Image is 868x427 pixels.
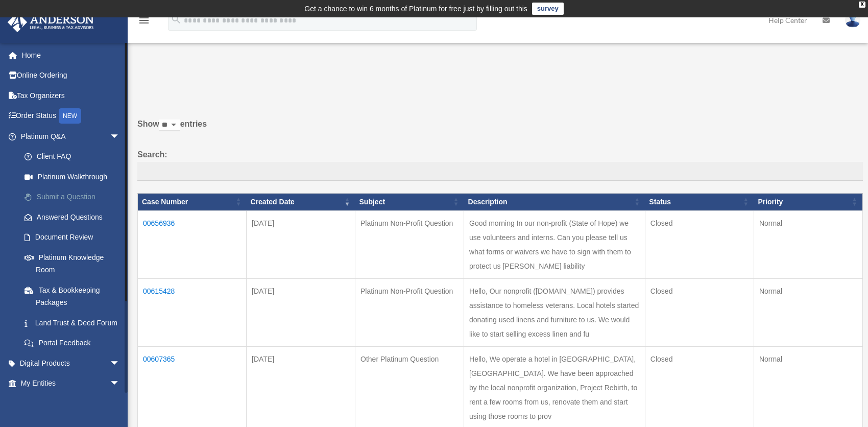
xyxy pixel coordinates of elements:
th: Status: activate to sort column ascending [645,194,754,211]
a: Land Trust & Deed Forum [14,313,135,333]
div: close [859,2,865,8]
td: Normal [754,278,862,346]
td: 00615428 [138,278,247,346]
a: menu [138,18,150,27]
a: Client FAQ [14,147,135,167]
a: Platinum Walkthrough [14,167,135,187]
i: menu [138,14,150,27]
td: Hello, Our nonprofit ([DOMAIN_NAME]) provides assistance to homeless veterans. Local hotels start... [464,278,645,346]
td: 00656936 [138,210,247,278]
select: Showentries [159,120,180,131]
input: Search: [137,162,863,181]
a: Platinum Knowledge Room [14,247,135,280]
img: Anderson Advisors Platinum Portal [5,12,97,32]
th: Case Number: activate to sort column ascending [138,194,247,211]
a: Submit a Question [14,187,135,207]
td: Normal [754,210,862,278]
th: Created Date: activate to sort column ascending [247,194,355,211]
a: Platinum Q&Aarrow_drop_down [7,126,135,147]
a: Digital Productsarrow_drop_down [7,353,135,373]
span: arrow_drop_down [110,373,130,394]
td: Closed [645,210,754,278]
img: User Pic [845,13,860,28]
label: Search: [137,148,863,181]
span: arrow_drop_down [110,126,130,147]
a: Portal Feedback [14,333,135,353]
a: Online Ordering [7,65,135,86]
span: arrow_drop_down [110,353,130,374]
td: Closed [645,278,754,346]
td: Platinum Non-Profit Question [355,210,464,278]
a: Document Review [14,227,135,248]
div: NEW [59,108,81,124]
td: [DATE] [247,210,355,278]
a: Home [7,45,135,65]
td: Platinum Non-Profit Question [355,278,464,346]
th: Priority: activate to sort column ascending [754,194,862,211]
a: Order StatusNEW [7,106,135,127]
a: Tax Organizers [7,85,135,106]
a: survey [532,3,564,15]
a: Answered Questions [14,207,130,227]
a: My Entitiesarrow_drop_down [7,373,135,394]
a: Tax & Bookkeeping Packages [14,280,135,313]
i: search [171,14,182,25]
th: Subject: activate to sort column ascending [355,194,464,211]
th: Description: activate to sort column ascending [464,194,645,211]
td: Good morning In our non-profit (State of Hope) we use volunteers and interns. Can you please tell... [464,210,645,278]
label: Show entries [137,117,863,141]
td: [DATE] [247,278,355,346]
div: Get a chance to win 6 months of Platinum for free just by filling out this [304,3,527,15]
